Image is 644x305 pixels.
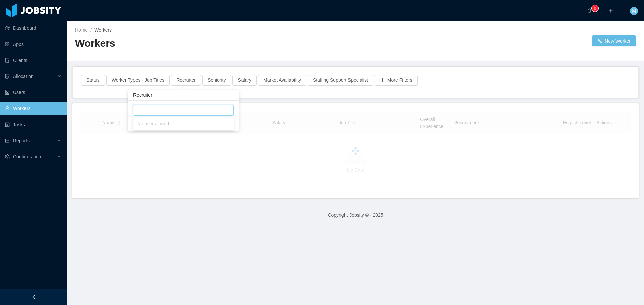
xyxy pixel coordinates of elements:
[258,75,306,86] button: Market Availability
[5,154,10,159] i: icon: setting
[5,86,62,99] a: icon: robotUsers
[5,74,10,79] i: icon: solution
[587,8,592,13] i: icon: bell
[5,21,62,35] a: icon: pie-chartDashboard
[5,138,10,143] i: icon: line-chart
[171,75,201,86] button: Recruiter
[75,27,88,33] a: Home
[106,75,170,86] button: Worker Types - Job Titles
[5,102,62,115] a: icon: userWorkers
[67,204,644,227] footer: Copyright Jobsity © - 2025
[133,118,234,129] li: No users found
[5,37,62,51] a: icon: appstoreApps
[94,27,112,33] span: Workers
[592,5,598,12] sup: 0
[13,154,41,159] span: Configuration
[128,90,239,101] div: Recruiter
[90,27,92,33] span: /
[5,118,62,131] a: icon: profileTasks
[375,75,418,86] button: icon: plusMore Filters
[13,74,34,79] span: Allocation
[202,75,231,86] button: Seniority
[632,7,636,15] span: M
[232,75,257,86] button: Salary
[13,138,30,143] span: Reports
[308,75,373,86] button: Staffing Support Specialist
[592,35,636,46] button: icon: usergroup-addNew Worker
[5,54,62,67] a: icon: auditClients
[81,75,105,86] button: Status
[608,8,613,13] i: icon: plus
[75,36,356,50] h2: Workers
